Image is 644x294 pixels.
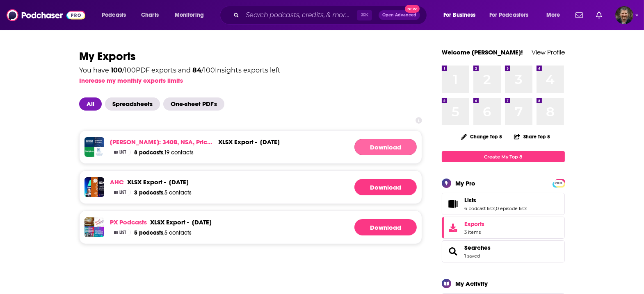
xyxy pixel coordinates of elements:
[442,240,565,262] span: Searches
[105,97,163,111] button: Spreadsheets
[134,189,192,196] a: 3 podcasts,5 contacts
[464,253,480,259] a: 1 saved
[496,206,527,211] a: 0 episode lists
[136,9,164,22] a: Charts
[169,178,189,186] div: [DATE]
[443,9,476,21] span: For Business
[354,219,417,235] a: Generating File
[119,150,126,154] span: List
[111,66,122,74] span: 100
[98,177,117,197] img: Ignite: Healthcare Marketing Podcast
[464,220,484,228] span: Exports
[134,149,163,156] span: 8 podcasts
[464,197,476,204] span: Lists
[405,5,420,13] span: New
[94,147,104,157] img: AHLA's Speaking of Health Law
[84,147,94,157] img: MGMA Podcasts
[464,197,527,204] a: Lists
[495,206,496,211] span: ,
[615,6,633,24] span: Logged in as vincegalloro
[554,180,564,186] a: PRO
[455,179,475,187] div: My Pro
[84,177,104,197] img: AI and Healthcare
[110,138,215,146] a: [PERSON_NAME]: 340B, NSA, price transparency
[163,97,224,111] span: One-sheet PDF's
[79,49,422,64] h1: My Exports
[79,97,102,111] span: All
[91,177,111,197] img: Healthcare IT Today
[7,7,85,23] img: Podchaser - Follow, Share and Rate Podcasts
[163,97,228,111] button: One-sheet PDF's
[127,178,142,186] span: xlsx
[141,9,159,21] span: Charts
[134,229,192,236] a: 5 podcasts,5 contacts
[169,9,215,22] button: open menu
[546,9,560,21] span: More
[464,244,491,251] a: Searches
[127,178,166,186] div: export -
[541,9,571,22] button: open menu
[102,9,126,21] span: Podcasts
[615,6,633,24] button: Show profile menu
[442,48,523,56] a: Welcome [PERSON_NAME]!
[438,9,486,22] button: open menu
[357,10,372,20] span: ⌘ K
[94,217,104,227] img: Smart Medicine
[442,217,565,239] a: Exports
[94,137,104,147] img: Healthcare Strategies
[572,8,586,22] a: Show notifications dropdown
[445,222,461,233] span: Exports
[192,66,201,74] span: 84
[134,229,163,236] span: 5 podcasts
[242,9,357,22] input: Search podcasts, credits, & more...
[593,8,605,22] a: Show notifications dropdown
[84,137,94,147] img: Becker’s Healthcare Podcast
[554,180,564,186] span: PRO
[514,129,550,145] button: Share Top 8
[442,193,565,215] span: Lists
[532,48,565,56] a: View Profile
[464,229,484,235] span: 3 items
[615,6,633,24] img: User Profile
[105,97,160,111] span: Spreadsheets
[228,6,435,25] div: Search podcasts, credits, & more...
[218,138,233,146] span: xlsx
[489,9,529,21] span: For Podcasters
[379,10,420,20] button: Open AdvancedNew
[484,9,541,22] button: open menu
[150,218,164,226] span: xlsx
[382,13,416,17] span: Open Advanced
[218,138,257,146] div: export -
[79,77,183,84] button: Increase my monthly exports limits
[445,246,461,257] a: Searches
[134,149,194,156] a: 8 podcasts,19 contacts
[455,280,488,287] div: My Activity
[119,190,126,194] span: List
[464,206,495,211] a: 6 podcast lists
[456,131,507,142] button: Change Top 8
[119,231,126,235] span: List
[84,227,94,237] img: Digital Health Talks - Changemakers Focused on Fixing Healthcare
[354,139,417,155] a: Generating File
[79,67,281,74] div: You have / 100 PDF exports and / 100 Insights exports left
[354,179,417,195] a: Generating File
[96,9,137,22] button: open menu
[442,151,565,162] a: Create My Top 8
[134,189,163,196] span: 3 podcasts
[94,227,104,237] img: The Digital Healthcare Experience
[84,217,94,227] img: To Care is Human
[192,218,212,226] div: [DATE]
[79,97,105,111] button: All
[175,9,204,21] span: Monitoring
[260,138,280,146] div: [DATE]
[150,218,189,226] div: export -
[445,198,461,210] a: Lists
[110,218,147,226] a: PX podcasts
[110,178,124,186] a: AHC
